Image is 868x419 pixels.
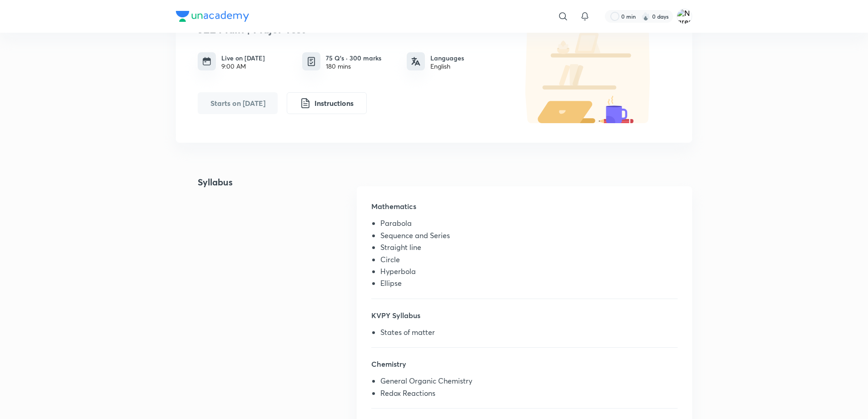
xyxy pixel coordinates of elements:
img: timing [202,57,211,66]
img: languages [411,57,420,66]
li: Parabola [380,219,678,231]
button: Starts on Sept 14 [198,92,278,114]
h5: Chemistry [371,359,678,377]
h3: JEE Main | Major Test [198,23,502,36]
img: instruction [300,98,311,109]
div: 180 mins [326,63,381,70]
li: Redox Reactions [380,389,678,401]
img: streak [641,12,650,21]
h6: Languages [430,53,464,63]
li: Circle [380,255,678,267]
button: Instructions [287,92,367,114]
li: Ellipse [380,279,678,291]
img: quiz info [306,56,317,67]
li: States of matter [380,328,678,340]
h6: 75 Q’s · 300 marks [326,53,381,63]
li: Sequence and Series [380,231,678,243]
img: Naresh Kumar [677,9,692,24]
li: Straight line [380,243,678,255]
li: General Organic Chemistry [380,377,678,389]
img: default [507,5,670,123]
h5: Mathematics [371,201,678,219]
div: 9:00 AM [221,63,265,70]
li: Hyperbola [380,267,678,279]
div: English [430,63,464,70]
h5: KVPY Syllabus [371,310,678,328]
img: Company Logo [176,11,249,22]
h6: Live on [DATE] [221,53,265,63]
